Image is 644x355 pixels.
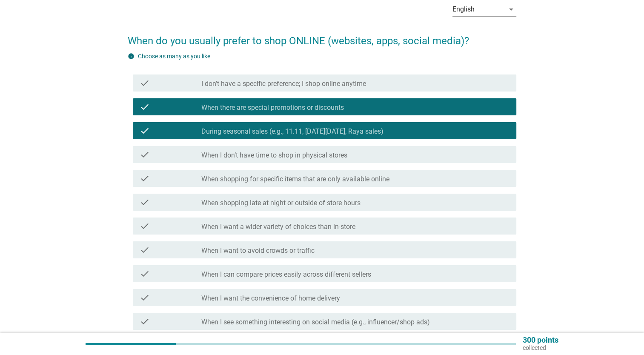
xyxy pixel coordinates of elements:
[140,292,150,303] i: check
[201,127,384,136] label: During seasonal sales (e.g., 11.11, [DATE][DATE], Raya sales)
[523,336,558,344] p: 300 points
[140,316,150,326] i: check
[140,221,150,231] i: check
[140,149,150,160] i: check
[140,78,150,88] i: check
[201,246,315,255] label: When I want to avoid crowds or traffic
[201,223,355,231] label: When I want a wider variety of choices than in-store
[140,245,150,255] i: check
[201,103,344,112] label: When there are special promotions or discounts
[140,126,150,136] i: check
[128,25,516,49] h2: When do you usually prefer to shop ONLINE (websites, apps, social media)?
[201,151,347,160] label: When I don’t have time to shop in physical stores
[523,344,558,352] p: collected
[452,6,475,13] div: English
[140,173,150,183] i: check
[140,269,150,279] i: check
[201,294,340,303] label: When I want the convenience of home delivery
[140,102,150,112] i: check
[201,199,361,207] label: When shopping late at night or outside of store hours
[201,80,366,88] label: I don’t have a specific preference; I shop online anytime
[506,4,516,14] i: arrow_drop_down
[128,53,135,60] i: info
[140,197,150,207] i: check
[201,270,371,279] label: When I can compare prices easily across different sellers
[201,318,430,326] label: When I see something interesting on social media (e.g., influencer/shop ads)
[138,53,210,60] label: Choose as many as you like
[201,175,389,183] label: When shopping for specific items that are only available online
